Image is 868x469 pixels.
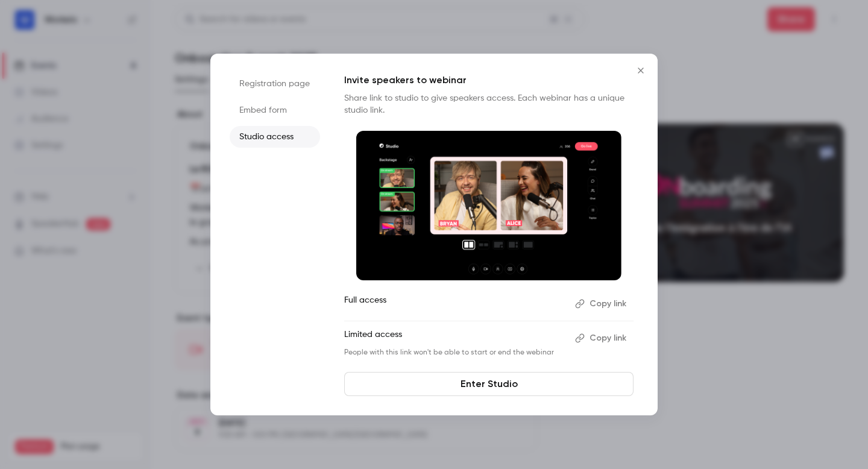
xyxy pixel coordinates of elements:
[344,73,634,87] p: Invite speakers to webinar
[344,92,634,116] p: Share link to studio to give speakers access. Each webinar has a unique studio link.
[570,329,634,348] button: Copy link
[344,348,565,357] p: People with this link won't be able to start or end the webinar
[344,294,565,313] p: Full access
[356,131,621,280] img: Invite speakers to webinar
[230,73,320,95] li: Registration page
[230,126,320,148] li: Studio access
[230,99,320,121] li: Embed form
[629,58,653,83] button: Close
[570,294,634,313] button: Copy link
[344,329,565,348] p: Limited access
[344,372,634,396] a: Enter Studio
